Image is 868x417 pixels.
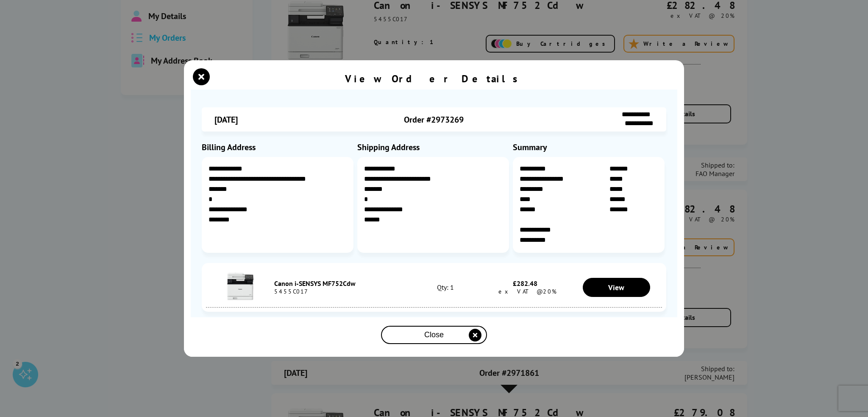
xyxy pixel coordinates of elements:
div: Canon i-SENSYS MF752Cdw [274,279,411,288]
span: ex VAT @20% [494,288,556,295]
a: View [583,278,651,297]
div: Shipping Address [357,142,511,153]
div: Qty: 1 [411,283,479,291]
span: Order #2973269 [404,114,464,125]
div: Summary [513,142,666,153]
div: Billing Address [202,142,355,153]
span: View [608,283,624,292]
span: £282.48 [513,279,537,288]
div: View Order Details [345,72,523,85]
button: close modal [381,326,487,344]
button: close modal [195,70,208,83]
img: Canon i-SENSYS MF752Cdw [225,271,255,301]
div: 5455C017 [274,288,411,295]
span: [DATE] [214,114,238,125]
span: Close [424,330,444,339]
